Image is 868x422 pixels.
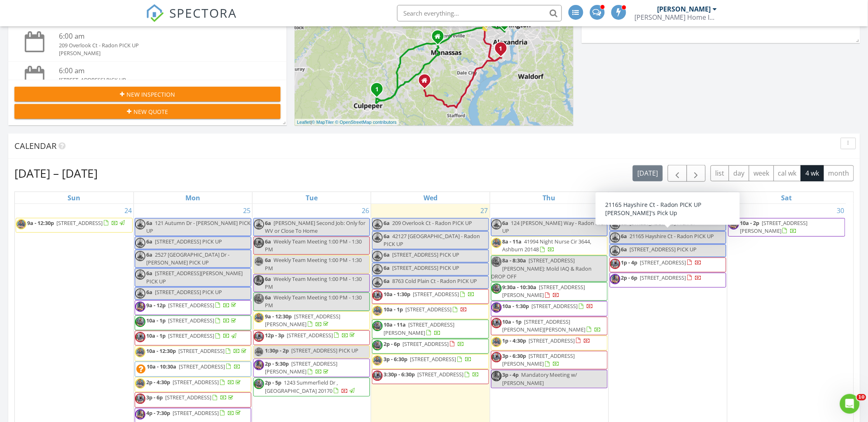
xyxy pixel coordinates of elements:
div: [PERSON_NAME] [59,49,259,57]
a: 9a - 12:30p [STREET_ADDRESS][PERSON_NAME] [265,313,340,328]
img: doug_horton.jpeg [372,355,383,366]
span: [STREET_ADDRESS][PERSON_NAME] PICK UP [146,269,243,285]
span: [STREET_ADDRESS] [168,301,214,309]
a: 10a - 2p [STREET_ADDRESS][PERSON_NAME] [728,218,845,237]
img: randy.jpg [372,219,383,230]
span: 10a - 10:30a [147,363,176,370]
span: [STREET_ADDRESS] PICK UP [392,251,459,258]
a: 9a - 12:30p [STREET_ADDRESS][PERSON_NAME] [253,311,370,330]
img: randy.jpg [135,269,145,280]
img: cj_cooper.jpg [135,394,145,404]
img: cj_cooper.jpg [491,318,502,328]
span: [STREET_ADDRESS] [179,363,225,370]
div: [STREET_ADDRESS] PICK UP [59,76,259,84]
a: SPECTORA [146,11,237,28]
a: © MapTiler [312,120,334,125]
span: [STREET_ADDRESS] [405,306,452,313]
a: 10a - 1:30p [STREET_ADDRESS] [503,302,594,310]
button: cal wk [774,165,802,181]
img: mike_hales.jpeg [610,274,620,284]
span: Weekly Team Meeting 1:00 PM - 1:30 PM [265,238,362,253]
span: 10a - 1:30p [384,290,410,298]
img: mike_hales.jpeg [254,360,264,370]
span: 3p - 6:30p [384,355,407,363]
img: mike_hales.jpeg [729,219,739,230]
span: [STREET_ADDRESS] [178,347,225,355]
a: 10a - 1p [STREET_ADDRESS] [135,315,251,330]
img: cj_cooper.jpg [372,290,383,301]
a: 9a - 12:30p [STREET_ADDRESS] [16,218,133,233]
div: 9591 Home Site Ct, Midland VA 22728 [425,80,430,85]
img: randy.jpg [135,251,145,261]
a: 9a - 12p [STREET_ADDRESS] [135,300,251,315]
a: 8a - 11a 41994 Night Nurse Cir 3644, Ashburn 20148 [503,238,592,253]
a: 8a - 11a 41994 Night Nurse Cir 3644, Ashburn 20148 [491,237,608,255]
img: randy.jpg [610,232,620,243]
a: 10a - 1:30p [STREET_ADDRESS] [384,290,475,298]
span: 6a [384,219,390,227]
a: 2p - 5p 1243 Summerfield Dr , [GEOGRAPHIC_DATA] 20170 [265,379,356,394]
img: randy.jpg [135,238,145,248]
span: 10a - 12:30p [146,347,176,355]
span: [STREET_ADDRESS] PICK UP [155,238,222,245]
div: 209 Overlook Ct - Radon PICK UP [59,42,259,49]
a: 3p - 6:30p [STREET_ADDRESS][PERSON_NAME] [503,352,575,367]
a: Leaflet [297,120,311,125]
span: 1p - 4:30p [503,337,526,344]
span: 124 [PERSON_NAME] Way - Radon PICK UP [503,219,607,234]
span: 10a - 1p [384,306,403,313]
a: 2p - 5p 1243 Summerfield Dr , [GEOGRAPHIC_DATA] 20170 [253,378,370,396]
span: 8a - 11a [503,238,522,245]
span: SPECTORA [170,4,237,21]
a: 10a - 1:30p [STREET_ADDRESS] [491,301,608,316]
span: [STREET_ADDRESS] [417,371,463,378]
span: 1243 Summerfield Dr , [GEOGRAPHIC_DATA] 20170 [265,379,338,394]
span: 2p - 5:30p [265,360,289,367]
img: doug_horton.jpeg [254,256,264,267]
a: 10a - 12:30p [STREET_ADDRESS] [146,347,248,355]
span: 3p - 6p [146,394,163,401]
img: randy.jpg [610,219,620,230]
span: [STREET_ADDRESS] [413,290,459,298]
span: [STREET_ADDRESS] [168,332,214,339]
img: cj_cooper.jpg [372,371,383,381]
span: 6a [265,238,271,245]
span: Calendar [14,140,56,151]
a: 3p - 6p [STREET_ADDRESS] [146,394,235,401]
a: 10a - 10:30a [STREET_ADDRESS] [135,362,251,377]
span: 3p - 4p [503,371,519,378]
a: Sunday [66,192,82,204]
a: © OpenStreetMap contributors [335,120,397,125]
a: 10a - 1p [STREET_ADDRESS] [146,332,238,339]
a: 3p - 6p [STREET_ADDRESS] [135,392,251,407]
span: 6a [265,294,271,301]
button: list [711,165,729,181]
span: [STREET_ADDRESS] PICK UP [392,264,459,271]
button: [DATE] [633,165,663,181]
span: 6a [384,264,390,271]
a: 9:30a - 10:30a [STREET_ADDRESS][PERSON_NAME] [491,282,608,301]
img: doug_horton.jpeg [135,378,145,389]
span: 6a [146,251,152,258]
span: Weekly Team Meeting 1:00 PM - 1:30 PM [265,294,362,309]
span: [STREET_ADDRESS] [640,259,686,266]
img: randy.jpg [254,219,264,230]
span: [STREET_ADDRESS] [529,337,575,344]
span: 4p - 7:30p [146,409,170,417]
a: 10a - 1p [STREET_ADDRESS] [372,304,489,319]
a: Go to August 30, 2025 [835,204,846,217]
span: 3:30p - 6:30p [384,371,415,378]
a: 10a - 1p [STREET_ADDRESS][PERSON_NAME][PERSON_NAME] [491,317,608,335]
a: 10a - 1p [STREET_ADDRESS][PERSON_NAME][PERSON_NAME] [503,318,601,333]
img: randy.jpg [372,277,383,288]
span: 3p - 6:30p [503,352,526,359]
div: | [295,119,399,126]
img: randy.jpg [372,264,383,274]
span: 9a - 12p [146,301,166,309]
span: [STREET_ADDRESS] [410,355,456,363]
span: 42127 [GEOGRAPHIC_DATA] - Radon PICK UP [384,232,480,248]
img: img_1706.jpg [135,317,145,327]
a: 3p - 6:30p [STREET_ADDRESS][PERSON_NAME] [491,351,608,369]
span: Mandatory Meeting w/ [PERSON_NAME] [503,371,578,386]
span: 2p - 6p [384,340,400,348]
